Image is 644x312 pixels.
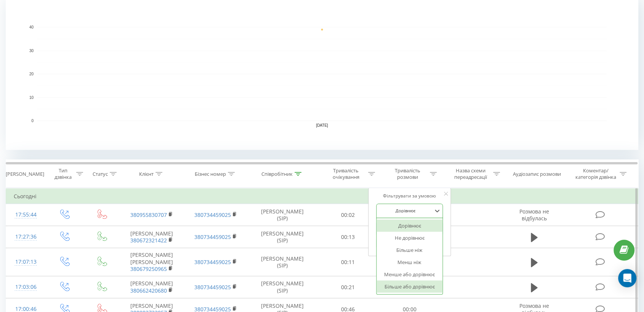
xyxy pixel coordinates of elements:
a: 380679250965 [130,265,167,272]
a: 380662420680 [130,287,167,294]
td: [PERSON_NAME] (SIP) [248,226,317,248]
div: Більше або дорівнює [376,280,443,293]
td: Сьогодні [6,189,638,204]
td: [PERSON_NAME] (SIP) [248,276,317,298]
div: Менше або дорівнює [376,268,443,280]
td: [PERSON_NAME] [PERSON_NAME] [120,248,184,276]
div: Менш ніж [376,256,443,268]
div: Аудіозапис розмови [513,171,561,177]
a: 380734459025 [194,258,231,266]
a: 380734459025 [194,233,231,240]
div: Назва схеми переадресації [450,167,491,180]
td: 00:13 [317,226,379,248]
div: Статус [93,171,108,177]
div: Тривалість очікування [325,167,366,180]
text: 10 [29,96,34,100]
td: [PERSON_NAME] [120,276,184,298]
div: Коментар/категорія дзвінка [573,167,618,180]
text: 40 [29,25,34,29]
div: 17:27:36 [14,229,38,244]
a: 380672321422 [130,237,167,244]
div: [PERSON_NAME] [6,171,44,177]
td: 00:11 [317,248,379,276]
span: Розмова не відбулась [519,208,549,222]
div: Open Intercom Messenger [618,269,636,287]
div: Тривалість розмови [387,167,428,180]
div: Не дорівнює [376,232,443,244]
td: 00:02 [317,204,379,226]
div: 17:03:06 [14,280,38,294]
div: Бізнес номер [195,171,226,177]
text: 0 [31,119,34,123]
text: [DATE] [316,123,328,127]
div: Тип дзвінка [52,167,74,180]
div: Дорівнює [376,220,443,232]
div: 17:55:44 [14,207,38,222]
td: [PERSON_NAME] (SIP) [248,204,317,226]
div: 17:07:13 [14,255,38,269]
td: 00:21 [317,276,379,298]
td: [PERSON_NAME] [120,226,184,248]
div: Фільтрувати за умовою [376,192,443,200]
div: Клієнт [139,171,154,177]
a: 380955830707 [130,211,167,218]
a: 380734459025 [194,211,231,218]
a: 380734459025 [194,283,231,291]
div: Співробітник [261,171,293,177]
div: Більше ніж [376,244,443,256]
text: 20 [29,72,34,76]
text: 30 [29,49,34,53]
td: [PERSON_NAME] (SIP) [248,248,317,276]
